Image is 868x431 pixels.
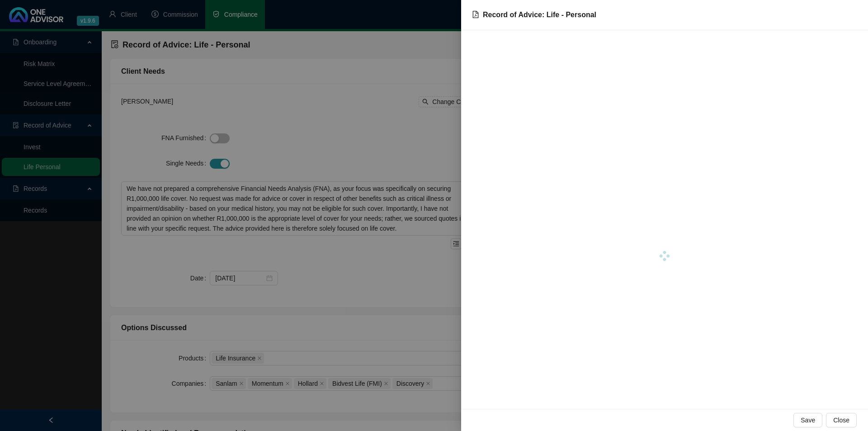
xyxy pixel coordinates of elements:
[483,11,596,19] span: Record of Advice: Life - Personal
[793,413,822,427] button: Save
[826,413,857,427] button: Close
[801,415,815,425] span: Save
[472,11,479,18] span: file-pdf
[833,415,849,425] span: Close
